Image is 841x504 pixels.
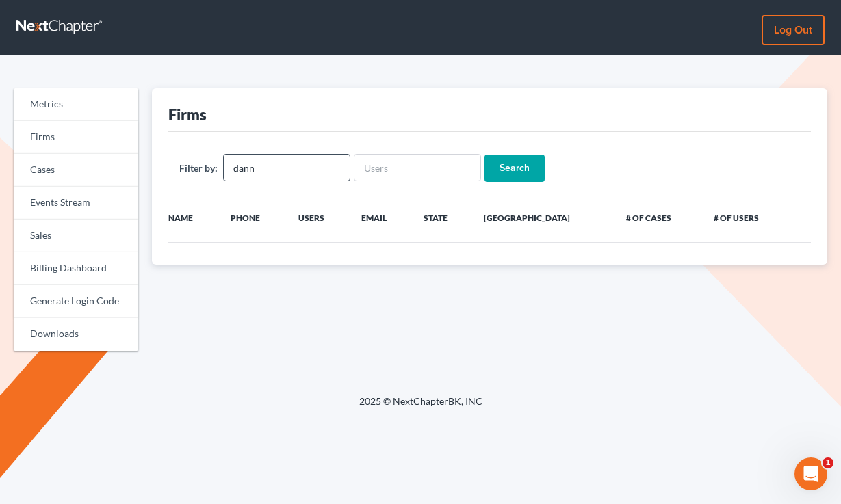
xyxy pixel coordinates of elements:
[703,204,791,231] th: # of Users
[179,161,218,175] label: Filter by:
[220,204,287,231] th: Phone
[168,105,207,124] div: Firms
[823,457,833,468] span: 1
[152,204,220,231] th: Name
[223,154,350,181] input: Firm Name
[14,88,138,121] a: Metrics
[354,154,481,181] input: Users
[14,121,138,154] a: Firms
[473,204,615,231] th: [GEOGRAPHIC_DATA]
[14,220,138,252] a: Sales
[762,15,825,45] a: Log out
[413,204,473,231] th: State
[615,204,703,231] th: # of Cases
[350,204,413,231] th: Email
[14,318,138,351] a: Downloads
[287,204,350,231] th: Users
[794,457,827,490] iframe: Intercom live chat
[14,252,138,285] a: Billing Dashboard
[14,285,138,318] a: Generate Login Code
[484,155,545,182] input: Search
[14,154,138,187] a: Cases
[31,395,811,419] div: 2025 © NextChapterBK, INC
[14,187,138,220] a: Events Stream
